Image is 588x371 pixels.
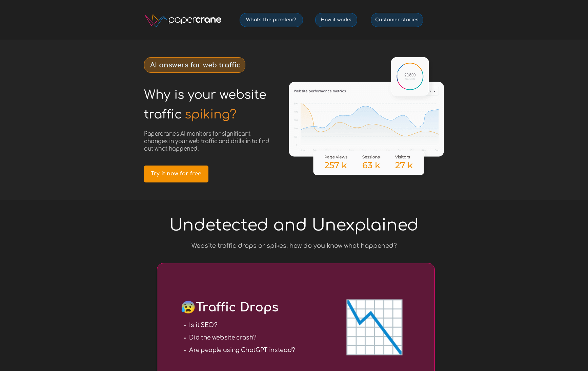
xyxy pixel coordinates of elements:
[189,347,295,353] strong: Are people using ChatGPT instead?
[189,322,217,328] strong: Is it SEO?
[371,17,423,23] span: Customer stories
[144,130,269,152] span: Papercrane's AI monitors for significant changes in your web traffic and drills in to find out wh...
[342,300,406,356] span: 📉
[189,334,257,341] strong: Did the website crash?
[240,13,303,27] a: What's the problem?
[169,216,419,234] span: Undetected and Unexplained
[181,301,279,314] span: Traffic Drops
[150,61,241,69] strong: AI answers for web traffic
[144,166,208,182] a: Try it now for free
[144,108,182,121] span: traffic
[144,171,208,177] span: Try it now for free
[240,17,303,23] span: What's the problem?
[315,13,357,27] a: How it works
[371,13,423,27] a: Customer stories
[144,88,266,102] span: Why is your website
[191,242,397,249] span: Website traffic drops or spikes, how do you know what happened?
[181,301,196,314] span: 😰
[316,17,357,23] span: How it works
